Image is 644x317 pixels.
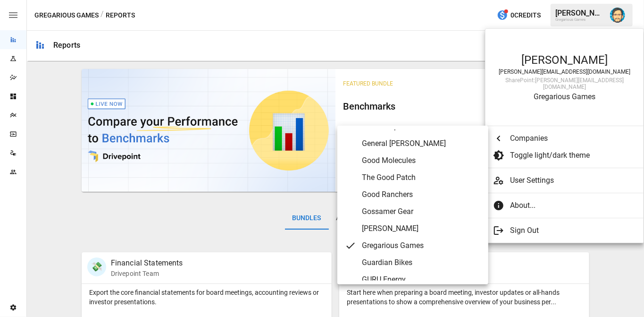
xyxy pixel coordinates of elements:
div: SharePoint: [PERSON_NAME][EMAIL_ADDRESS][DOMAIN_NAME] [495,77,634,90]
span: Companies [510,133,629,144]
span: General [PERSON_NAME] [362,138,481,149]
span: Sign Out [510,225,629,236]
span: [PERSON_NAME] [362,223,481,234]
span: Good Ranchers [362,189,481,200]
div: [PERSON_NAME][EMAIL_ADDRESS][DOMAIN_NAME] [495,69,634,75]
div: Gregarious Games [495,92,634,101]
span: Toggle light/dark theme [510,150,629,161]
span: GURU Energy [362,274,481,285]
span: The Good Patch [362,172,481,183]
span: Good Molecules [362,155,481,166]
div: [PERSON_NAME] [495,53,634,67]
span: Gregarious Games [362,240,481,251]
span: User Settings [510,175,636,186]
span: About... [510,200,629,211]
span: Guardian Bikes [362,257,481,268]
span: Gossamer Gear [362,206,481,217]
